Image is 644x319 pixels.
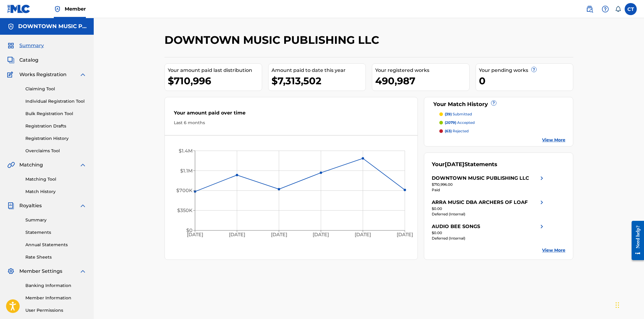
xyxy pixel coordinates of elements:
[272,74,366,88] div: $7,313,502
[25,254,86,260] a: Rate Sheets
[439,120,566,125] a: (2079) accepted
[25,111,86,117] a: Bulk Registration Tool
[19,56,38,64] span: Catalog
[25,307,86,314] a: User Permissions
[25,217,86,223] a: Summary
[432,230,545,236] div: $0.00
[615,6,621,12] div: Notifications
[445,161,464,168] span: [DATE]
[542,137,565,143] a: View More
[7,202,15,209] img: Royalties
[625,3,637,15] div: User Menu
[7,23,15,30] img: Accounts
[7,42,44,49] a: SummarySummary
[479,74,573,88] div: 0
[538,223,545,230] img: right chevron icon
[186,227,193,233] tspan: $0
[54,5,61,13] img: Top Rightsholder
[187,232,203,237] tspan: [DATE]
[25,135,86,142] a: Registration History
[445,120,456,125] span: (2079)
[19,161,43,169] span: Matching
[7,56,15,64] img: Catalog
[25,86,86,92] a: Claiming Tool
[432,175,529,182] div: DOWNTOWN MUSIC PUBLISHING LLC
[375,67,469,74] div: Your registered works
[355,232,371,237] tspan: [DATE]
[432,199,545,217] a: ARRA MUSIC DBA ARCHERS OF LOAFright chevron icon$0.00Deferred (Internal)
[25,188,86,195] a: Match History
[174,120,408,126] div: Last 6 months
[7,56,38,64] a: CatalogCatalog
[25,98,86,105] a: Individual Registration Tool
[174,109,408,120] div: Your amount paid over time
[439,128,566,134] a: (63) rejected
[79,161,86,169] img: expand
[432,199,528,206] div: ARRA MUSIC DBA ARCHERS OF LOAF
[584,3,596,15] a: Public Search
[177,208,193,213] tspan: $350K
[313,232,329,237] tspan: [DATE]
[25,242,86,248] a: Annual Statements
[65,5,86,12] span: Member
[445,120,475,125] p: accepted
[79,71,86,78] img: expand
[375,74,469,88] div: 490,987
[445,111,472,117] p: submitted
[491,101,496,105] span: ?
[614,290,644,319] iframe: Chat Widget
[25,229,86,236] a: Statements
[25,295,86,301] a: Member Information
[19,42,44,49] span: Summary
[445,129,452,133] span: (63)
[25,282,86,289] a: Banking Information
[7,71,15,78] img: Works Registration
[79,202,86,209] img: expand
[439,111,566,117] a: (39) submitted
[432,223,545,241] a: AUDIO BEE SONGSright chevron icon$0.00Deferred (Internal)
[432,223,480,230] div: AUDIO BEE SONGS
[7,161,15,169] img: Matching
[479,67,573,74] div: Your pending works
[616,296,619,314] div: Drag
[179,148,193,154] tspan: $1.4M
[25,148,86,154] a: Overclaims Tool
[445,112,452,116] span: (39)
[180,168,193,174] tspan: $1.1M
[538,199,545,206] img: right chevron icon
[19,202,42,209] span: Royalties
[229,232,245,237] tspan: [DATE]
[627,216,644,265] iframe: Resource Center
[542,247,565,253] a: View More
[7,42,15,49] img: Summary
[432,187,545,193] div: Paid
[586,5,593,13] img: search
[602,5,609,13] img: help
[432,160,497,169] div: Your Statements
[164,33,382,47] h2: DOWNTOWN MUSIC PUBLISHING LLC
[432,211,545,217] div: Deferred (Internal)
[272,67,366,74] div: Amount paid to date this year
[25,123,86,129] a: Registration Drafts
[397,232,413,237] tspan: [DATE]
[432,236,545,241] div: Deferred (Internal)
[599,3,611,15] div: Help
[538,175,545,182] img: right chevron icon
[18,23,86,30] h5: DOWNTOWN MUSIC PUBLISHING LLC
[19,268,62,275] span: Member Settings
[79,268,86,275] img: expand
[532,67,536,72] span: ?
[168,67,262,74] div: Your amount paid last distribution
[7,268,15,275] img: Member Settings
[25,176,86,182] a: Matching Tool
[7,5,31,13] img: MLC Logo
[432,100,566,108] div: Your Match History
[19,71,67,78] span: Works Registration
[445,128,469,134] p: rejected
[176,188,193,193] tspan: $700K
[432,206,545,211] div: $0.00
[432,175,545,193] a: DOWNTOWN MUSIC PUBLISHING LLCright chevron icon$710,996.00Paid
